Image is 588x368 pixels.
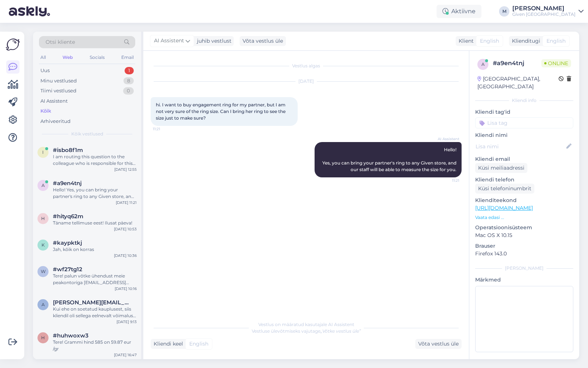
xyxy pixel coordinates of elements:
[475,265,573,272] div: [PERSON_NAME]
[40,107,51,115] div: Kõik
[541,59,571,67] span: Online
[40,87,76,95] div: Tiimi vestlused
[42,183,45,188] span: a
[123,87,134,95] div: 0
[53,306,137,319] div: Kui ehe on soetatud kauplusest, siis kliendil oli sellega eelnevalt võimalus tutvuda, seetõttu ei...
[53,332,89,339] span: #huhwoxw3
[41,269,46,274] span: w
[116,319,137,325] div: [DATE] 9:13
[114,167,137,172] div: [DATE] 12:55
[546,37,566,45] span: English
[154,37,184,45] span: AI Assistent
[475,250,573,258] p: Firefox 143.0
[480,37,499,45] span: English
[61,53,74,62] div: Web
[475,163,527,173] div: Küsi meiliaadressi
[475,176,573,184] p: Kliendi telefon
[493,59,541,68] div: # a9en4tnj
[252,328,361,334] span: Vestluse ülevõtmiseks vajutage
[120,53,135,62] div: Email
[53,299,129,306] span: Anastassia.kostyuchenko@gmail.com
[114,226,137,232] div: [DATE] 10:53
[42,242,45,248] span: k
[53,240,82,246] span: #kaypktkj
[151,63,462,69] div: Vestlus algas
[512,6,584,17] a: [PERSON_NAME]Given [GEOGRAPHIC_DATA]
[475,231,573,239] p: Mac OS X 10.15
[156,102,287,121] span: hi. I want to buy engagement ring for my partner, but I am not very sure of the ring size. Can I ...
[512,11,576,17] div: Given [GEOGRAPHIC_DATA]
[499,6,509,17] div: M
[88,53,106,62] div: Socials
[475,131,573,139] p: Kliendi nimi
[437,5,481,18] div: Aktiivne
[53,147,83,153] span: #isbo8f1m
[475,108,573,116] p: Kliendi tag'id
[481,61,485,67] span: a
[151,340,183,348] div: Kliendi keel
[189,340,208,348] span: English
[477,75,559,91] div: [GEOGRAPHIC_DATA], [GEOGRAPHIC_DATA]
[475,242,573,250] p: Brauser
[46,38,75,46] span: Otsi kliente
[40,98,68,105] div: AI Assistent
[432,178,459,183] span: 11:21
[194,37,232,45] div: juhib vestlust
[53,180,82,187] span: #a9en4tnj
[475,184,534,194] div: Küsi telefoninumbrit
[475,224,573,231] p: Operatsioonisüsteem
[40,67,50,74] div: Uus
[39,53,47,62] div: All
[415,339,462,349] div: Võta vestlus üle
[258,322,354,327] span: Vestlus on määratud kasutajale AI Assistent
[475,97,573,104] div: Kliendi info
[475,197,573,204] p: Klienditeekond
[53,273,137,286] div: Tere! palun võtke ühendust meie peakontoriga [EMAIL_ADDRESS][DOMAIN_NAME]
[115,286,137,291] div: [DATE] 10:16
[512,6,576,11] div: [PERSON_NAME]
[41,216,45,221] span: h
[53,246,137,253] div: Jah, kõik on korras
[53,339,137,352] div: Tere! Grammi hind 585 on 59.87 eur /gr
[53,266,82,273] span: #wf27tg12
[123,77,134,85] div: 8
[151,78,462,85] div: [DATE]
[456,37,474,45] div: Klient
[509,37,540,45] div: Klienditugi
[71,131,103,137] span: Kõik vestlused
[41,335,45,340] span: h
[125,67,134,74] div: 1
[432,136,459,142] span: AI Assistent
[42,302,45,307] span: A
[53,187,137,200] div: Hello! Yes, you can bring your partner's ring to any Given store, and our staff will be able to m...
[475,117,573,128] input: Lisa tag
[320,328,361,334] i: „Võtke vestlus üle”
[475,214,573,221] p: Vaata edasi ...
[153,126,180,132] span: 11:21
[53,153,137,167] div: I am routing this question to the colleague who is responsible for this topic. The reply might ta...
[116,200,137,205] div: [DATE] 11:21
[53,220,137,226] div: Täname tellimuse eest! Ilusat päeva!
[476,142,565,151] input: Lisa nimi
[6,38,20,52] img: Askly Logo
[42,149,44,155] span: i
[475,276,573,284] p: Märkmed
[40,118,71,125] div: Arhiveeritud
[40,77,77,85] div: Minu vestlused
[475,155,573,163] p: Kliendi email
[53,213,83,220] span: #hityq62m
[240,36,286,46] div: Võta vestlus üle
[475,205,533,211] a: [URL][DOMAIN_NAME]
[114,253,137,258] div: [DATE] 10:36
[114,352,137,358] div: [DATE] 16:47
